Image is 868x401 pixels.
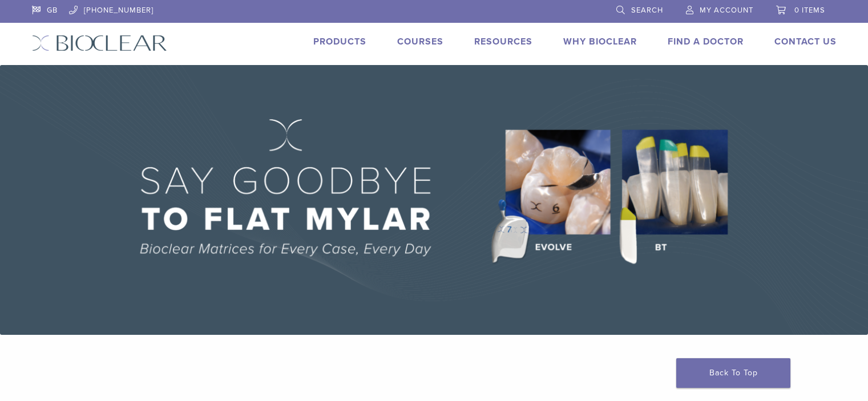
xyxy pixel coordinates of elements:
a: Find A Doctor [668,36,744,47]
a: Products [313,36,366,47]
a: Back To Top [676,358,790,388]
span: Search [631,6,663,15]
span: 0 items [794,6,825,15]
a: Why Bioclear [563,36,637,47]
img: Bioclear [32,35,167,51]
a: Resources [474,36,532,47]
a: Courses [397,36,443,47]
span: My Account [700,6,753,15]
a: Contact Us [774,36,837,47]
